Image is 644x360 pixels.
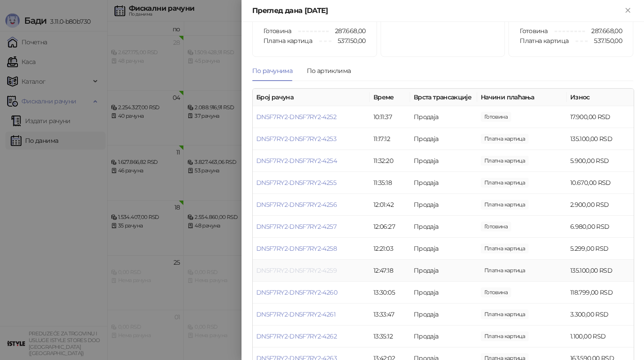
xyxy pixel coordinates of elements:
[520,37,568,45] span: Платна картица
[256,201,337,209] a: DN5F7RY2-DN5F7RY2-4256
[252,66,292,76] div: По рачунима
[567,172,634,194] td: 10.670,00 RSD
[256,288,337,296] a: DN5F7RY2-DN5F7RY2-4260
[256,332,337,340] a: DN5F7RY2-DN5F7RY2-4262
[410,128,477,150] td: Продаја
[410,238,477,260] td: Продаја
[263,37,312,45] span: Платна картица
[370,194,410,216] td: 12:01:42
[481,266,529,275] span: 135.100,00
[567,128,634,150] td: 135.100,00 RSD
[481,178,529,188] span: 10.670,00
[370,89,410,106] th: Време
[410,260,477,282] td: Продаја
[567,304,634,326] td: 3.300,00 RSD
[370,106,410,128] td: 10:11:37
[567,150,634,172] td: 5.900,00 RSD
[256,113,336,121] a: DN5F7RY2-DN5F7RY2-4252
[410,89,477,106] th: Врста трансакције
[370,260,410,282] td: 12:47:18
[252,5,623,16] div: Преглед дана [DATE]
[410,172,477,194] td: Продаја
[256,244,337,253] a: DN5F7RY2-DN5F7RY2-4258
[307,66,351,76] div: По артиклима
[567,238,634,260] td: 5.299,00 RSD
[256,223,336,231] a: DN5F7RY2-DN5F7RY2-4257
[585,26,622,36] span: 287.668,00
[256,266,337,274] a: DN5F7RY2-DN5F7RY2-4259
[623,5,633,16] button: Close
[370,216,410,238] td: 12:06:27
[481,134,529,144] span: 135.100,00
[481,244,529,253] span: 5.299,00
[567,282,634,304] td: 118.799,00 RSD
[410,216,477,238] td: Продаја
[481,112,511,122] span: 17.900,00
[370,326,410,347] td: 13:35:12
[410,106,477,128] td: Продаја
[481,156,529,166] span: 5.900,00
[567,194,634,216] td: 2.900,00 RSD
[481,331,529,341] span: 1.100,00
[481,309,529,319] span: 3.300,00
[567,89,634,106] th: Износ
[567,326,634,347] td: 1.100,00 RSD
[410,150,477,172] td: Продаја
[329,26,366,36] span: 287.668,00
[256,135,336,143] a: DN5F7RY2-DN5F7RY2-4253
[481,287,511,297] span: 118.799,00
[567,216,634,238] td: 6.980,00 RSD
[256,310,335,318] a: DN5F7RY2-DN5F7RY2-4261
[370,128,410,150] td: 11:17:12
[520,27,547,35] span: Готовина
[331,36,366,46] span: 537.150,00
[481,222,511,231] span: 6.980,00
[253,89,370,106] th: Број рачуна
[370,238,410,260] td: 12:21:03
[410,304,477,326] td: Продаја
[410,326,477,347] td: Продаја
[477,89,567,106] th: Начини плаћања
[263,27,291,35] span: Готовина
[567,260,634,282] td: 135.100,00 RSD
[567,106,634,128] td: 17.900,00 RSD
[256,179,336,187] a: DN5F7RY2-DN5F7RY2-4255
[588,36,622,46] span: 537.150,00
[370,282,410,304] td: 13:30:05
[256,157,337,165] a: DN5F7RY2-DN5F7RY2-4254
[481,200,529,210] span: 2.900,00
[370,150,410,172] td: 11:32:20
[370,304,410,326] td: 13:33:47
[370,172,410,194] td: 11:35:18
[410,194,477,216] td: Продаја
[410,282,477,304] td: Продаја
